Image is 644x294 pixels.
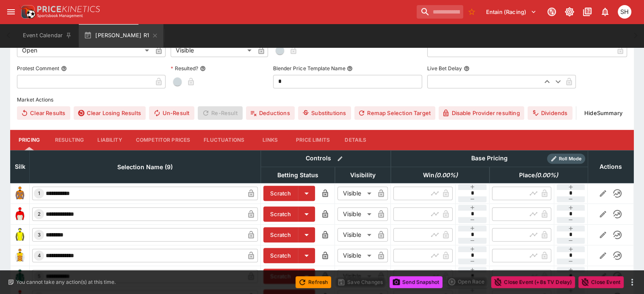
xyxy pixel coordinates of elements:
[263,269,298,284] button: Scratch
[413,170,467,180] span: Win(0.00%)
[417,5,463,19] input: search
[263,227,298,242] button: Scratch
[580,4,595,19] button: Documentation
[446,276,488,288] div: split button
[434,170,457,180] em: ( 0.00 %)
[341,170,385,180] span: Visibility
[17,44,152,57] div: Open
[197,130,251,150] button: Fluctuations
[337,207,374,221] div: Visible
[337,187,374,200] div: Visible
[171,44,254,57] div: Visible
[198,106,242,120] span: Re-Result
[528,106,572,120] button: Dividends
[36,232,42,238] span: 3
[48,130,91,150] button: Resulting
[13,228,27,242] img: runner 3
[580,106,627,120] button: HideSummary
[246,106,295,120] button: Deductions
[354,106,435,120] button: Remap Selection Target
[37,6,100,12] img: PriceKinetics
[171,65,198,72] p: Resulted?
[13,187,27,200] img: runner 1
[588,150,633,183] th: Actions
[36,253,42,258] span: 4
[13,269,27,283] img: runner 5
[268,170,328,180] span: Betting Status
[347,66,353,71] button: Blender Price Template Name
[337,249,374,262] div: Visible
[13,249,27,262] img: runner 4
[544,4,559,19] button: Connected to PK
[10,130,48,150] button: Pricing
[263,186,298,201] button: Scratch
[337,269,374,283] div: Visible
[481,5,542,19] button: Select Tenant
[535,170,558,180] em: ( 0.00 %)
[37,14,83,18] img: Sportsbook Management
[263,248,298,263] button: Scratch
[36,190,42,196] span: 1
[91,130,129,150] button: Liability
[618,5,631,19] div: Stephen Hunt
[200,66,206,71] button: Resulted?
[465,5,478,19] button: No Bookmarks
[464,66,470,71] button: Live Bet Delay
[337,130,375,150] button: Details
[296,276,331,288] button: Refresh
[427,65,462,72] p: Live Bet Delay
[79,24,163,47] button: [PERSON_NAME] R1
[13,207,27,221] img: runner 2
[597,4,613,19] button: Notifications
[149,106,194,120] button: Un-Result
[61,66,67,71] button: Protest Comment
[562,4,577,19] button: Toggle light/dark mode
[491,276,575,288] button: Close Event (+8s TV Delay)
[108,162,182,172] span: Selection Name (9)
[298,106,351,120] button: Substitutions
[627,277,637,287] button: more
[547,154,585,164] div: Show/hide Price Roll mode configuration.
[16,278,116,286] p: You cannot take any action(s) at this time.
[615,3,634,21] button: Stephen Hunt
[18,24,77,47] button: Event Calendar
[11,150,30,183] th: Silk
[36,211,42,217] span: 2
[251,130,289,150] button: Links
[263,206,298,222] button: Scratch
[19,3,36,20] img: PriceKinetics Logo
[510,170,567,180] span: Place(0.00%)
[261,150,391,167] th: Controls
[337,228,374,242] div: Visible
[334,153,345,164] button: Bulk edit
[273,65,345,72] p: Blender Price Template Name
[390,276,442,288] button: Send Snapshot
[17,93,627,106] label: Market Actions
[439,106,525,120] button: Disable Provider resulting
[289,130,337,150] button: Price Limits
[129,130,197,150] button: Competitor Prices
[468,153,511,164] div: Base Pricing
[578,276,624,288] button: Close Event
[74,106,146,120] button: Clear Losing Results
[17,106,70,120] button: Clear Results
[556,155,585,162] span: Roll Mode
[17,65,59,72] p: Protest Comment
[3,4,19,19] button: open drawer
